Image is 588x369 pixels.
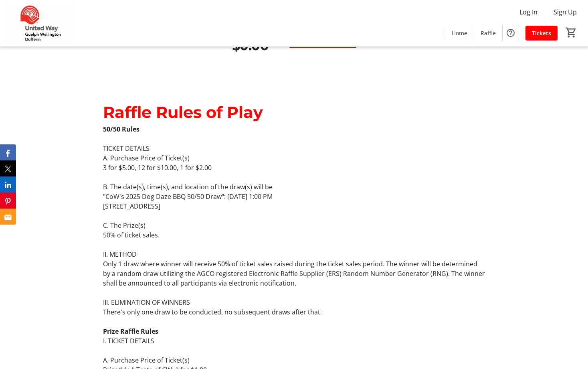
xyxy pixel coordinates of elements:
span: Raffle [481,29,496,37]
p: A. Purchase Price of Ticket(s) [103,355,485,365]
span: Home [452,29,467,37]
p: TICKET DETAILS [103,144,485,153]
button: Log In [513,6,544,18]
strong: 50/50 Rules [103,125,139,134]
a: Raffle [474,26,502,41]
p: C. The Prize(s) [103,221,485,230]
button: Sign Up [547,6,583,18]
p: [STREET_ADDRESS] [103,201,485,211]
img: United Way Guelph Wellington Dufferin's Logo [5,3,76,43]
div: Raffle Rules of Play [103,100,485,124]
a: Tickets [525,26,558,41]
strong: Prize Raffle Rules [103,327,158,336]
p: 3 for $5.00, 12 for $10.00, 1 for $2.00 [103,163,485,172]
button: Buy Tickets [289,32,356,48]
p: 50% of ticket sales. [103,230,485,240]
p: There's only one draw to be conducted, no subsequent draws after that. [103,307,485,317]
button: Cart [564,25,578,40]
p: Only 1 draw where winner will receive 50% of ticket sales raised during the ticket sales period. ... [103,259,485,288]
a: Home [445,26,474,41]
p: B. The date(s), time(s), and location of the draw(s) will be [103,182,485,192]
span: Tickets [532,29,551,37]
p: "CoW's 2025 Dog Daze BBQ 50/50 Draw": [DATE] 1:00 PM [103,192,485,201]
button: Help [503,25,519,41]
p: I. TICKET DETAILS [103,336,485,346]
p: A. Purchase Price of Ticket(s) [103,153,485,163]
p: II. METHOD [103,249,485,259]
span: Log In [519,7,537,17]
p: III. ELIMINATION OF WINNERS [103,298,485,307]
span: Sign Up [554,7,577,17]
